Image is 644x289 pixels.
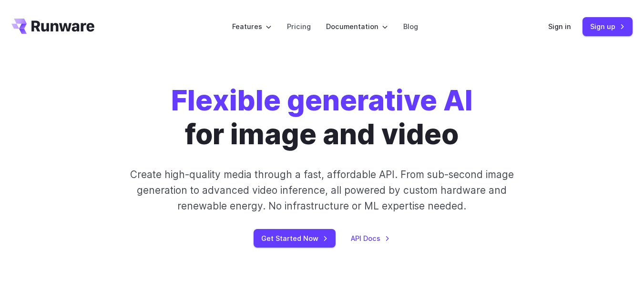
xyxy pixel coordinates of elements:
[548,21,571,32] a: Sign in
[287,21,311,32] a: Pricing
[351,233,390,244] a: API Docs
[171,83,473,117] strong: Flexible generative AI
[254,229,336,248] a: Get Started Now
[11,19,94,34] a: Go to /
[326,21,388,32] label: Documentation
[232,21,272,32] label: Features
[583,17,633,36] a: Sign up
[403,21,418,32] a: Blog
[171,84,473,151] h1: for image and video
[123,167,521,214] p: Create high-quality media through a fast, affordable API. From sub-second image generation to adv...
